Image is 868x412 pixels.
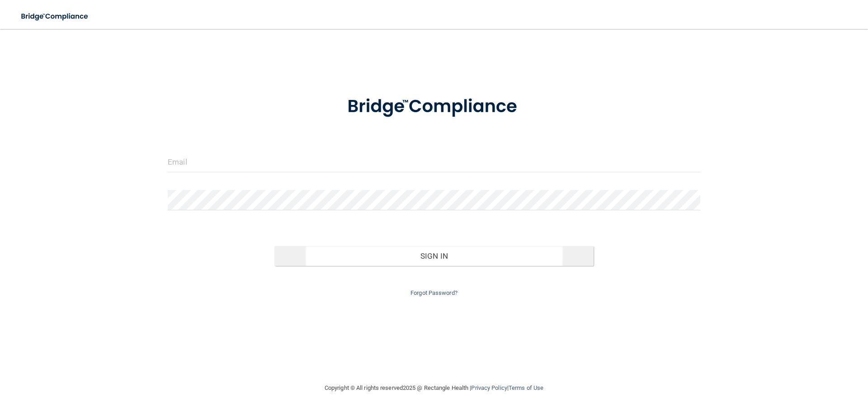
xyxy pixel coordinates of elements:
[274,246,594,266] button: Sign In
[471,384,507,391] a: Privacy Policy
[410,289,458,296] a: Forgot Password?
[329,83,539,130] img: bridge_compliance_login_screen.278c3ca4.svg
[14,7,97,26] img: bridge_compliance_login_screen.278c3ca4.svg
[168,152,700,172] input: Email
[269,374,599,403] div: Copyright © All rights reserved 2025 @ Rectangle Health | |
[509,384,543,391] a: Terms of Use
